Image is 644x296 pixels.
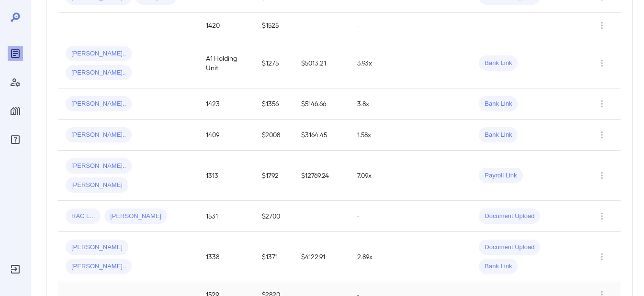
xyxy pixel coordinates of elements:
[479,243,540,252] span: Document Upload
[594,208,610,224] button: Row Actions
[8,103,23,119] div: Manage Properties
[594,96,610,111] button: Row Actions
[294,151,350,201] td: $12769.24
[350,232,415,282] td: 2.89x
[294,120,350,151] td: $3164.45
[294,88,350,120] td: $5146.66
[66,212,101,221] span: RAC L...
[8,75,23,90] div: Manage Users
[594,55,610,71] button: Row Actions
[8,46,23,61] div: Reports
[66,68,132,77] span: [PERSON_NAME]..
[594,127,610,143] button: Row Actions
[479,212,540,221] span: Document Upload
[350,13,415,38] td: -
[350,88,415,120] td: 3.8x
[479,99,518,109] span: Bank Link
[198,201,254,232] td: 1531
[479,171,522,180] span: Payroll Link
[198,120,254,151] td: 1409
[350,151,415,201] td: 7.09x
[8,262,23,277] div: Log Out
[254,232,294,282] td: $1371
[594,249,610,264] button: Row Actions
[66,99,132,109] span: [PERSON_NAME]..
[198,88,254,120] td: 1423
[350,201,415,232] td: -
[198,38,254,88] td: A1 Holding Unit
[66,49,132,58] span: [PERSON_NAME]..
[66,243,128,252] span: [PERSON_NAME]
[594,168,610,183] button: Row Actions
[66,131,132,140] span: [PERSON_NAME]..
[254,201,294,232] td: $2700
[479,131,518,140] span: Bank Link
[254,88,294,120] td: $1356
[66,162,132,171] span: [PERSON_NAME]..
[254,13,294,38] td: $1525
[350,120,415,151] td: 1.58x
[198,232,254,282] td: 1338
[104,212,167,221] span: [PERSON_NAME]
[479,262,518,271] span: Bank Link
[294,38,350,88] td: $5013.21
[254,38,294,88] td: $1275
[594,18,610,33] button: Row Actions
[479,59,518,68] span: Bank Link
[350,38,415,88] td: 3.93x
[254,151,294,201] td: $1792
[66,262,132,271] span: [PERSON_NAME]..
[198,13,254,38] td: 1420
[254,120,294,151] td: $2008
[66,181,128,190] span: [PERSON_NAME]
[294,232,350,282] td: $4122.91
[8,132,23,147] div: FAQ
[198,151,254,201] td: 1313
